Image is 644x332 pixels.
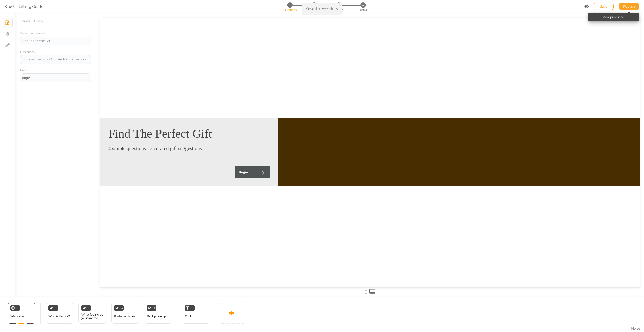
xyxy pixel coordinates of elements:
div: Who is this for? [48,315,70,318]
span: × [338,1,342,8]
span: Linking [334,8,343,12]
div: Welcome [8,303,35,324]
div: 1 Who is this for? [46,303,73,324]
div: What feeling do you want to convey? [81,313,103,320]
span: 4 [154,307,156,309]
span: Questions [284,8,297,12]
div: 4 Budget range [144,303,172,324]
div: 3 Preferred tone [111,303,139,324]
label: Welcome message [20,32,45,35]
span: Save [600,4,607,8]
li: 3 Linking [327,2,351,8]
a: Display [34,16,45,26]
div: Budget range [147,315,166,318]
li: 2 Products [303,2,326,8]
div: 4 simple questions - 3 curated gift suggestions [8,128,170,134]
span: 3 [121,307,123,309]
span: 4 [360,2,366,8]
div: Find The Perfect Gift [22,39,89,42]
div: Find The Perfect Gift [8,109,170,123]
a: General [20,16,31,26]
span: Welcome [10,314,24,318]
span: Install [359,8,367,12]
span: 1 [287,2,292,8]
div: Preferred tone [114,315,135,318]
strong: Begin [22,76,30,80]
span: 2 [89,307,90,309]
li: 4 Install [351,2,375,8]
span: Saved successfully [306,6,338,11]
span: 1 [56,307,57,309]
div: Save [594,3,614,10]
label: Button [20,69,29,72]
div: Gifting Guide [18,3,44,9]
span: 2 [312,2,317,8]
div: 2 What feeling do you want to convey? [78,303,106,324]
div: 4 simple questions - 3 curated gift suggestions [22,58,89,61]
span: Publish [623,4,635,8]
span: End [185,314,191,318]
a: Exit [5,4,15,9]
span: Help? [631,326,641,331]
li: 1 Questions [278,2,302,8]
div: End [182,303,210,324]
label: Description [20,50,35,54]
a: View published. [603,15,625,19]
strong: Begin [139,152,148,156]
